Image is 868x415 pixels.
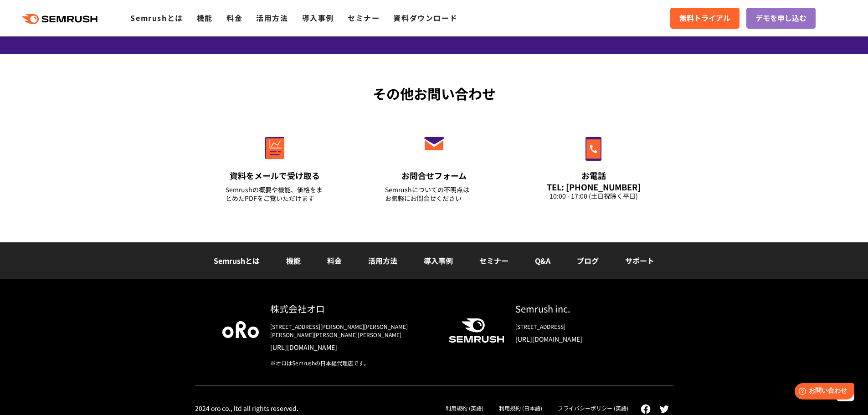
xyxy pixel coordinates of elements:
[226,185,324,203] div: Semrushの概要や機能、価格をまとめたPDFをご覧いただけます
[479,255,508,266] a: セミナー
[558,404,628,412] a: プライバシーポリシー (英語)
[270,343,434,352] a: [URL][DOMAIN_NAME]
[641,404,651,414] img: facebook
[544,182,643,192] div: TEL: [PHONE_NUMBER]
[214,255,260,266] a: Semrushとは
[385,170,483,181] div: お問合せフォーム
[670,8,740,29] a: 無料トライアル
[746,8,816,29] a: デモを申し込む
[787,379,858,405] iframe: Help widget launcher
[515,302,646,315] div: Semrush inc.
[499,404,542,412] a: 利用規約 (日本語)
[348,12,380,23] a: セミナー
[270,359,434,367] div: ※オロはSemrushの日本総代理店です。
[366,118,503,214] a: お問合せフォーム Semrushについての不明点はお気軽にお問合せください
[270,302,434,315] div: 株式会社オロ
[195,404,298,412] div: 2024 oro co., ltd all rights reserved.
[327,255,342,266] a: 料金
[206,118,343,214] a: 資料をメールで受け取る Semrushの概要や機能、価格をまとめたPDFをご覧いただけます
[197,12,213,23] a: 機能
[544,192,643,200] div: 10:00 - 17:00 (土日祝除く平日)
[302,12,334,23] a: 導入事例
[424,255,453,266] a: 導入事例
[393,12,457,23] a: 資料ダウンロード
[544,170,643,181] div: お電話
[535,255,550,266] a: Q&A
[368,255,397,266] a: 活用方法
[679,12,730,24] span: 無料トライアル
[625,255,654,266] a: サポート
[577,255,599,266] a: ブログ
[130,12,183,23] a: Semrushとは
[226,12,242,23] a: 料金
[222,321,259,338] img: oro company
[755,12,806,24] span: デモを申し込む
[286,255,301,266] a: 機能
[446,404,483,412] a: 利用規約 (英語)
[515,323,646,331] div: [STREET_ADDRESS]
[256,12,288,23] a: 活用方法
[385,185,483,203] div: Semrushについての不明点は お気軽にお問合せください
[515,334,646,343] a: [URL][DOMAIN_NAME]
[270,323,434,339] div: [STREET_ADDRESS][PERSON_NAME][PERSON_NAME][PERSON_NAME][PERSON_NAME][PERSON_NAME]
[226,170,324,181] div: 資料をメールで受け取る
[195,83,673,104] div: その他お問い合わせ
[660,405,669,413] img: twitter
